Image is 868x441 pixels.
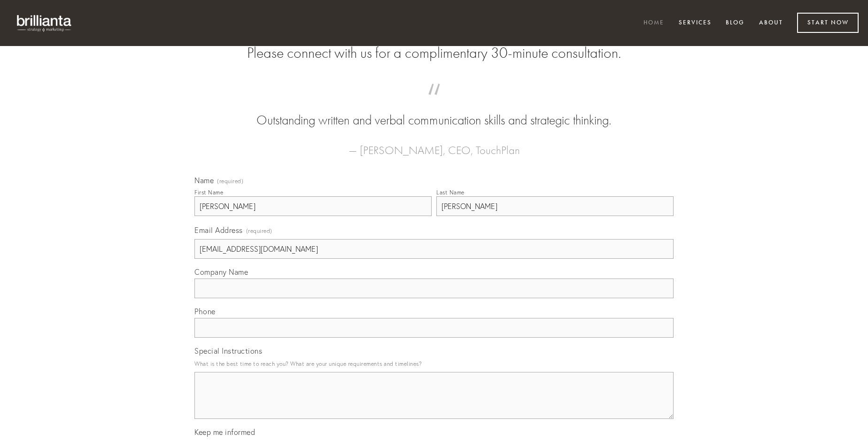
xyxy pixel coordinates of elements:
[194,357,674,370] p: What is the best time to reach you? What are your unique requirements and timelines?
[194,176,214,185] span: Name
[436,189,465,196] div: Last Name
[194,346,262,356] span: Special Instructions
[9,9,80,37] img: brillianta - research, strategy, marketing
[637,15,670,31] a: Home
[209,93,659,111] span: “
[209,130,659,160] figcaption: — [PERSON_NAME], CEO, TouchPlan
[194,189,223,196] div: First Name
[246,224,272,237] span: (required)
[753,15,789,31] a: About
[217,178,243,184] span: (required)
[209,93,659,130] blockquote: Outstanding written and verbal communication skills and strategic thinking.
[720,15,751,31] a: Blog
[797,13,859,33] a: Start Now
[673,15,718,31] a: Services
[194,267,248,277] span: Company Name
[194,427,255,437] span: Keep me informed
[194,44,674,62] h2: Please connect with us for a complimentary 30-minute consultation.
[194,225,243,235] span: Email Address
[194,307,216,316] span: Phone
